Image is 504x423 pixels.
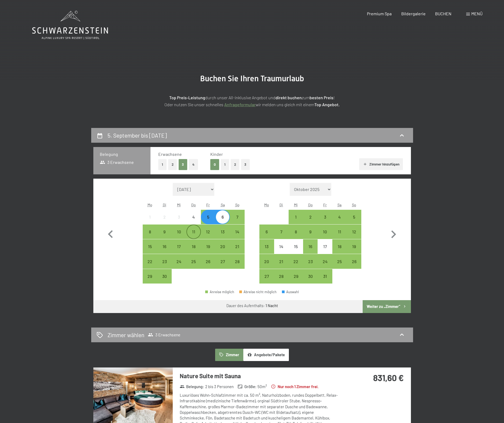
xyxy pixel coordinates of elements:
[180,384,204,389] strong: Belegung :
[367,11,392,16] a: Premium Spa
[205,384,234,389] span: 2 bis 3 Personen
[279,203,283,207] abbr: Dienstag
[235,203,240,207] abbr: Sonntag
[216,259,229,273] div: 27
[318,254,332,268] div: Fri Oct 24 2025
[215,239,230,254] div: Anreise möglich
[274,269,289,284] div: Anreise möglich
[231,159,240,170] button: 2
[186,254,201,268] div: Thu Sep 25 2025
[103,183,118,284] button: Vorheriger Monat
[143,210,157,224] div: Mon Sep 01 2025
[143,269,157,284] div: Anreise möglich
[289,239,303,254] div: Anreise nicht möglich
[275,244,288,258] div: 14
[289,210,303,224] div: Anreise möglich
[260,274,273,288] div: 27
[143,225,157,239] div: Anreise möglich
[191,203,196,207] abbr: Donnerstag
[259,225,274,239] div: Anreise möglich
[347,259,361,273] div: 26
[303,225,318,239] div: Anreise möglich
[318,210,332,224] div: Fri Oct 03 2025
[201,225,215,239] div: Fri Sep 12 2025
[303,269,318,284] div: Thu Oct 30 2025
[347,254,361,268] div: Anreise möglich
[157,254,172,268] div: Tue Sep 23 2025
[347,210,361,224] div: Anreise möglich
[186,254,201,268] div: Anreise möglich
[143,254,157,268] div: Mon Sep 22 2025
[201,225,215,239] div: Anreise möglich
[238,384,256,389] strong: Größe :
[230,210,244,224] div: Sun Sep 07 2025
[304,244,317,258] div: 16
[333,230,346,243] div: 11
[304,230,317,243] div: 9
[143,239,157,254] div: Mon Sep 15 2025
[289,269,303,284] div: Wed Oct 29 2025
[333,259,346,273] div: 25
[347,215,361,228] div: 5
[337,203,341,207] abbr: Samstag
[318,254,332,268] div: Anreise möglich
[274,254,289,268] div: Tue Oct 21 2025
[271,384,319,389] strong: Nur noch 1 Zimmer frei.
[172,259,186,273] div: 24
[259,254,274,268] div: Mon Oct 20 2025
[143,210,157,224] div: Anreise nicht möglich
[289,225,303,239] div: Anreise möglich
[201,244,215,258] div: 19
[201,254,215,268] div: Anreise möglich
[221,159,229,170] button: 1
[180,372,339,380] h3: Nature Suite mit Sauna
[230,225,244,239] div: Anreise möglich
[189,159,198,170] button: 4
[143,259,157,273] div: 22
[205,290,234,294] div: Anreise möglich
[259,269,274,284] div: Anreise möglich
[289,230,303,243] div: 8
[274,239,289,254] div: Anreise nicht möglich
[289,244,303,258] div: 15
[172,239,186,254] div: Wed Sep 17 2025
[230,215,244,228] div: 7
[308,203,313,207] abbr: Donnerstag
[158,259,171,273] div: 23
[177,203,181,207] abbr: Mittwoch
[303,210,318,224] div: Thu Oct 02 2025
[264,203,269,207] abbr: Montag
[323,203,327,207] abbr: Freitag
[241,159,250,170] button: 3
[215,254,230,268] div: Sat Sep 27 2025
[359,158,403,170] button: Zimmer hinzufügen
[333,215,346,228] div: 4
[347,230,361,243] div: 12
[230,244,244,258] div: 21
[158,159,167,170] button: 1
[471,11,483,16] span: Menü
[172,230,186,243] div: 10
[274,269,289,284] div: Tue Oct 28 2025
[158,152,182,157] span: Erwachsene
[289,210,303,224] div: Wed Oct 01 2025
[215,210,230,224] div: Anreise möglich
[168,159,177,170] button: 2
[260,244,273,258] div: 13
[143,239,157,254] div: Anreise möglich
[243,349,289,361] button: Angebote/Pakete
[289,254,303,268] div: Anreise möglich
[332,254,347,268] div: Anreise möglich
[318,269,332,284] div: Anreise möglich
[172,215,186,228] div: 3
[187,244,200,258] div: 18
[108,132,167,139] h2: 5. September bis [DATE]
[274,239,289,254] div: Tue Oct 14 2025
[201,210,215,224] div: Fri Sep 05 2025
[318,225,332,239] div: Fri Oct 10 2025
[303,225,318,239] div: Thu Oct 09 2025
[215,210,230,224] div: Sat Sep 06 2025
[289,259,303,273] div: 22
[318,230,332,243] div: 10
[143,269,157,284] div: Mon Sep 29 2025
